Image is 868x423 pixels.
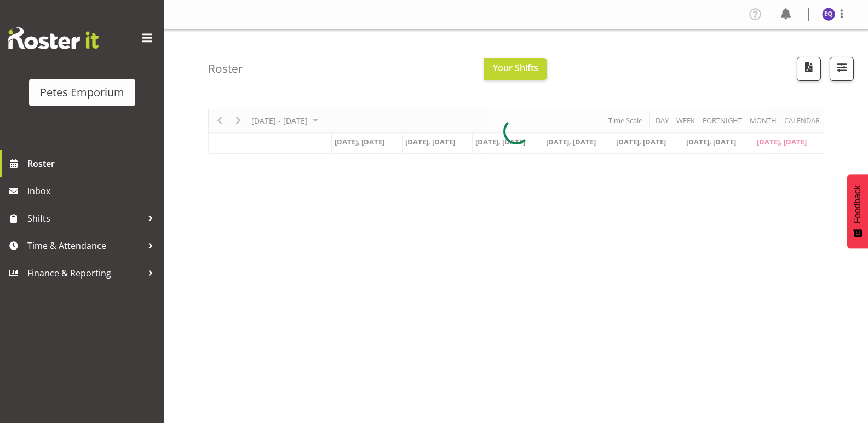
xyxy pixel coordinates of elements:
[847,174,868,248] button: Feedback - Show survey
[853,185,863,223] span: Feedback
[27,210,142,227] span: Shifts
[484,58,547,80] button: Your Shifts
[797,57,821,81] button: Download a PDF of the roster according to the set date range.
[27,237,142,254] span: Time & Attendance
[208,62,243,75] h4: Roster
[27,265,142,281] span: Finance & Reporting
[8,27,99,49] img: Rosterit website logo
[493,62,538,74] span: Your Shifts
[40,84,124,101] div: Petes Emporium
[822,8,835,21] img: esperanza-querido10799.jpg
[27,155,159,172] span: Roster
[27,183,159,199] span: Inbox
[830,57,854,81] button: Filter Shifts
